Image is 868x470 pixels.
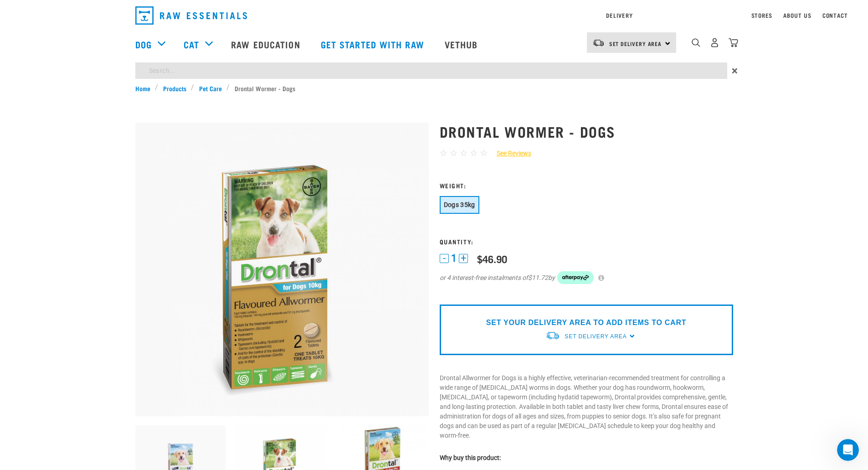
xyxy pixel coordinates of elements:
span: ☆ [470,148,478,158]
span: ☆ [450,148,457,158]
nav: breadcrumbs [135,83,733,93]
a: Pet Care [194,83,226,93]
p: Drontal Allwormer for Dogs is a highly effective, veterinarian-recommended treatment for controll... [440,373,733,440]
button: Dogs 35kg [440,196,479,214]
strong: Why buy this product: [440,454,501,461]
a: Stores [751,14,773,17]
iframe: Intercom live chat [837,439,859,461]
a: Vethub [436,26,489,62]
a: Delivery [606,14,632,17]
a: Dog [135,37,152,51]
span: 1 [451,253,457,263]
span: ☆ [460,148,467,158]
img: home-icon-1@2x.png [692,38,700,47]
button: - [440,254,449,263]
img: van-moving.png [545,331,560,341]
a: See Reviews [488,149,531,158]
p: SET YOUR DELIVERY AREA TO ADD ITEMS TO CART [486,317,686,328]
img: Afterpay [557,271,594,284]
img: van-moving.png [592,39,605,47]
img: home-icon@2x.png [729,38,738,47]
span: ☆ [440,148,447,158]
a: Raw Education [222,26,311,62]
h3: Quantity: [440,238,733,245]
a: Products [158,83,191,93]
a: Home [135,83,155,93]
a: Cat [184,37,199,51]
button: + [459,254,468,263]
span: ☆ [480,148,488,158]
a: Contact [822,14,848,17]
a: About Us [783,14,811,17]
div: $46.90 [477,253,507,264]
h3: Weight: [440,182,733,189]
span: Set Delivery Area [565,333,627,340]
div: or 4 interest-free instalments of by [440,271,733,284]
img: user.png [710,38,719,47]
span: Set Delivery Area [609,42,662,45]
span: Dogs 35kg [444,201,475,208]
img: Raw Essentials Logo [135,6,247,25]
a: Get started with Raw [312,26,436,62]
h1: Drontal Wormer - Dogs [440,123,733,139]
img: Drontal dog 10kg [135,123,429,416]
nav: dropdown navigation [128,3,740,28]
span: × [732,62,738,79]
span: $11.72 [528,273,548,283]
input: Search... [135,62,727,79]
